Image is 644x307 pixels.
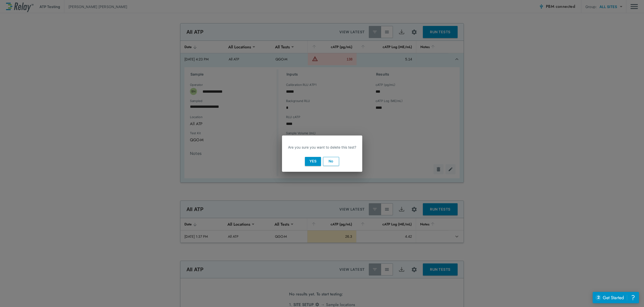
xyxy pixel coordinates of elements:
iframe: Resource center [593,292,639,303]
button: No [323,157,339,166]
button: Yes [305,157,321,166]
p: Are you sure you want to delete this test? [288,145,356,150]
